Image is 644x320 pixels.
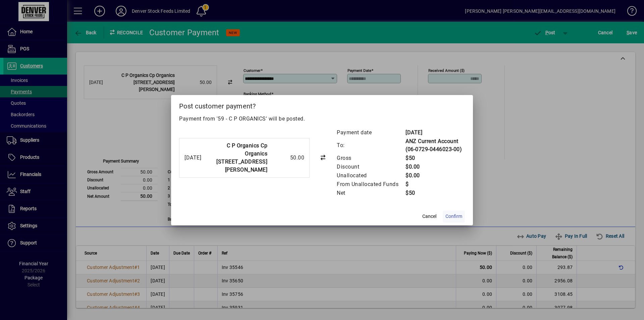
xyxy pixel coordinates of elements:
td: Net [336,189,405,197]
td: To: [336,137,405,154]
td: $0.00 [405,163,465,171]
td: $50 [405,189,465,197]
td: Discount [336,163,405,171]
td: $50 [405,154,465,163]
div: [DATE] [184,154,209,162]
td: From Unallocated Funds [336,180,405,189]
td: ANZ Current Account (06-0729-0446023-00) [405,137,465,154]
td: Gross [336,154,405,163]
span: Confirm [445,213,462,220]
h2: Post customer payment? [171,95,473,115]
td: Payment date [336,128,405,137]
span: Cancel [422,213,436,220]
div: 50.00 [271,154,304,162]
td: [DATE] [405,128,465,137]
td: $0.00 [405,171,465,180]
strong: C P Organics Cp Organics [STREET_ADDRESS][PERSON_NAME] [216,142,267,173]
button: Confirm [443,211,465,223]
button: Cancel [419,211,440,223]
td: Unallocated [336,171,405,180]
p: Payment from '59 - C P ORGANICS' will be posted. [179,115,465,123]
td: $ [405,180,465,189]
